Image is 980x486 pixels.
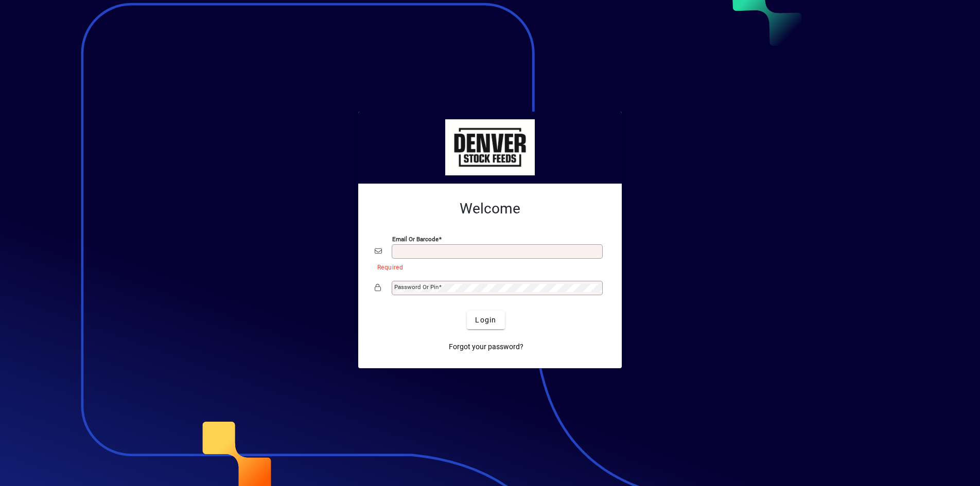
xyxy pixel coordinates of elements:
mat-label: Password or Pin [394,283,439,291]
mat-label: Email or Barcode [392,236,439,243]
span: Forgot your password? [449,341,523,352]
h2: Welcome [375,200,605,218]
mat-error: Required [377,261,597,272]
button: Login [467,311,504,329]
a: Forgot your password? [445,337,528,356]
span: Login [475,315,496,326]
